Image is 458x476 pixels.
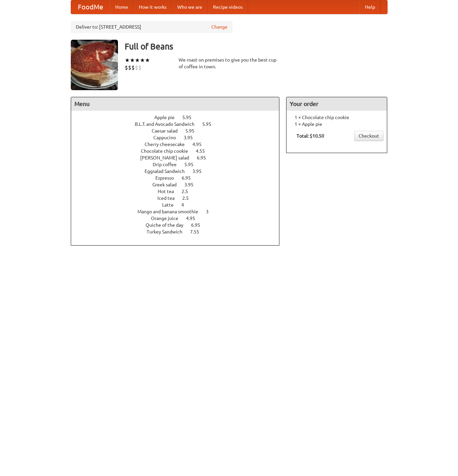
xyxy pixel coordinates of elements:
[135,121,201,127] span: B.L.T. and Avocado Sandwich
[184,135,200,140] span: 3.95
[158,189,201,194] a: Hot tea 2.5
[128,64,131,71] li: $
[162,202,180,208] span: Latte
[153,135,183,140] span: Cappucino
[286,97,387,111] h4: Your order
[131,64,135,71] li: $
[140,155,196,160] span: [PERSON_NAME] salad
[71,40,118,90] img: angular.jpg
[206,209,215,214] span: 3
[135,64,138,71] li: $
[182,175,197,181] span: 6.95
[153,162,206,167] a: Drip coffee 5.95
[152,128,184,134] span: Caesar salad
[145,142,214,147] a: Cherry cheesecake 4.95
[290,121,384,127] li: 1 × Apple pie
[290,114,384,121] li: 1 × Chocolate chip cookie
[154,115,204,120] a: Apple pie 5.95
[125,64,128,71] li: $
[125,40,388,53] h3: Full of Beans
[192,169,208,174] span: 3.95
[145,142,191,147] span: Cherry cheesecake
[182,189,195,194] span: 2.5
[145,169,191,174] span: Eggsalad Sandwich
[157,195,201,201] a: Iced tea 2.5
[140,155,218,160] a: [PERSON_NAME] salad 6.95
[184,182,200,187] span: 3.95
[110,0,133,14] a: Home
[146,222,190,228] span: Quiche of the day
[138,209,221,214] a: Mango and banana smoothie 3
[133,0,172,14] a: How it works
[71,21,233,33] div: Deliver to: [STREET_ADDRESS]
[153,135,205,140] a: Cappucino 3.95
[147,229,189,234] span: Turkey Sandwich
[181,202,191,208] span: 4
[211,24,227,30] a: Change
[138,64,142,71] li: $
[135,121,224,127] a: B.L.T. and Avocado Sandwich 5.95
[192,142,208,147] span: 4.95
[157,195,181,201] span: Iced tea
[360,0,380,14] a: Help
[152,182,183,187] span: Greek salad
[138,209,205,214] span: Mango and banana smoothie
[152,182,206,187] a: Greek salad 3.95
[158,189,181,194] span: Hot tea
[297,133,324,139] b: Total: $10.50
[186,216,202,221] span: 4.95
[197,155,213,160] span: 6.95
[71,0,110,14] a: FoodMe
[172,0,208,14] a: Who we are
[145,57,150,64] li: ★
[130,57,135,64] li: ★
[145,169,214,174] a: Eggsalad Sandwich 3.95
[146,222,213,228] a: Quiche of the day 6.95
[153,162,183,167] span: Drip coffee
[182,115,198,120] span: 5.95
[140,57,145,64] li: ★
[125,57,130,64] li: ★
[147,229,212,234] a: Turkey Sandwich 7.55
[141,148,217,154] a: Chocolate chip cookie 4.55
[152,128,207,134] a: Caesar salad 5.95
[162,202,196,208] a: Latte 4
[135,57,140,64] li: ★
[196,148,212,154] span: 4.55
[179,57,280,70] div: We roast on premises to give you the best cup of coffee in town.
[202,121,218,127] span: 5.95
[141,148,195,154] span: Chocolate chip cookie
[155,175,203,181] a: Espresso 6.95
[182,195,195,201] span: 2.5
[184,162,200,167] span: 5.95
[208,0,248,14] a: Recipe videos
[185,128,201,134] span: 5.95
[151,216,208,221] a: Orange juice 4.95
[354,131,384,141] a: Checkout
[154,115,181,120] span: Apple pie
[155,175,181,181] span: Espresso
[151,216,185,221] span: Orange juice
[191,222,207,228] span: 6.95
[190,229,206,234] span: 7.55
[71,97,279,111] h4: Menu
